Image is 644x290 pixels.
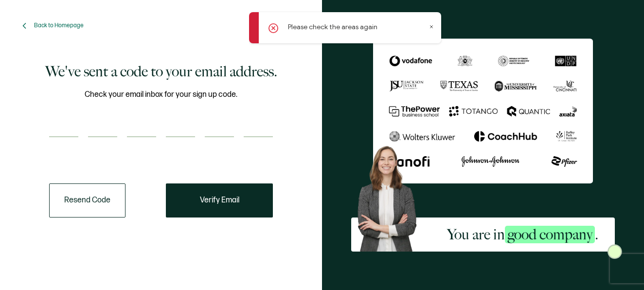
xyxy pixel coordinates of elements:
[608,244,622,259] img: Sertifier Signup
[373,38,593,183] img: Sertifier We've sent a code to your email address.
[45,62,277,81] h1: We've sent a code to your email address.
[166,183,273,217] button: Verify Email
[200,197,239,204] span: Verify Email
[85,89,237,101] span: Check your email inbox for your sign up code.
[49,183,125,217] button: Resend Code
[505,226,595,243] span: good company
[34,22,84,29] span: Back to Homepage
[447,225,598,244] h2: You are in .
[288,22,377,32] p: Please check the areas again
[351,141,430,252] img: Sertifier Signup - You are in <span class="strong-h">good company</span>. Hero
